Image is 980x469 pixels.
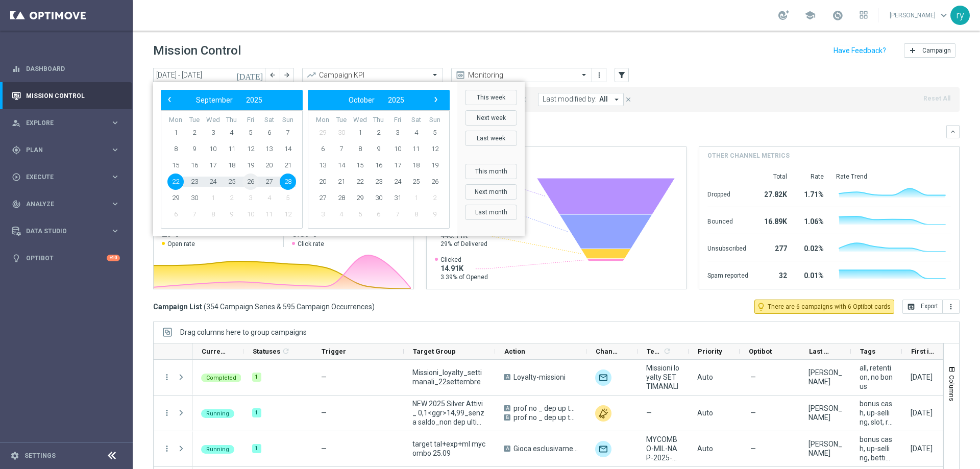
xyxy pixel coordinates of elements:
[624,94,633,105] button: close
[427,141,443,157] span: 12
[427,125,443,141] span: 5
[110,145,120,155] i: keyboard_arrow_right
[153,43,241,58] h1: Mission Control
[253,348,280,355] span: Statuses
[162,373,171,382] button: more_vert
[163,93,177,107] button: ‹
[11,200,120,208] button: track_changes Analyze keyboard_arrow_right
[153,68,265,82] input: Select date range
[750,408,756,417] span: —
[889,8,950,23] a: [PERSON_NAME]keyboard_arrow_down
[269,71,276,79] i: arrow_back
[596,348,620,355] span: Channel
[836,172,951,181] div: Rate Trend
[465,90,517,105] button: This week
[242,141,259,157] span: 12
[12,254,21,263] i: lightbulb
[333,157,350,174] span: 14
[163,93,295,107] bs-datepicker-navigation-view: ​ ​ ​
[427,206,443,223] span: 9
[280,190,296,206] span: 5
[280,345,290,357] span: Calculate column
[236,70,264,80] i: [DATE]
[352,157,368,174] span: 15
[698,348,722,355] span: Priority
[615,68,629,82] button: filter_alt
[26,147,110,153] span: Plan
[804,10,816,21] span: school
[280,125,296,141] span: 7
[110,118,120,128] i: keyboard_arrow_right
[167,141,184,157] span: 8
[389,190,406,206] span: 31
[166,116,185,125] th: weekday
[646,435,680,462] span: MYCOMBO-MIL-NAP-2025-09-25
[162,444,171,453] button: more_vert
[860,399,893,427] span: bonus cash, up-selling, slot, ricarica, talent
[352,190,368,206] span: 29
[314,190,331,206] span: 27
[860,363,893,391] span: all, retention, no bonus
[697,373,713,381] span: Auto
[595,71,603,79] i: more_vert
[808,368,842,386] div: Chiara Pigato
[761,185,787,202] div: 27.82K
[412,368,486,386] span: Missioni_loyalty_settimanali_22settembre
[206,302,372,311] span: 354 Campaign Series & 595 Campaign Occurrences
[167,206,184,223] span: 6
[154,431,192,467] div: Press SPACE to select this row.
[707,239,748,256] div: Unsubscribed
[224,157,240,174] span: 18
[504,405,510,411] span: A
[167,190,184,206] span: 29
[224,141,240,157] span: 11
[465,110,517,126] button: Next week
[513,404,578,413] span: prof no _ dep up to 20€
[625,96,632,103] i: close
[429,93,443,106] span: ›
[242,174,259,190] span: 26
[107,255,120,261] div: +10
[352,174,368,190] span: 22
[313,116,332,125] th: weekday
[351,116,370,125] th: weekday
[167,240,195,248] span: Open rate
[389,125,406,141] span: 3
[809,348,834,355] span: Last Modified By
[389,206,406,223] span: 7
[204,302,206,311] span: (
[911,348,936,355] span: First in Range
[314,174,331,190] span: 20
[808,404,842,422] div: mariafrancesca visciano
[180,328,307,336] span: Drag columns here to group campaigns
[352,125,368,141] span: 1
[943,300,960,314] button: more_vert
[11,146,120,154] div: gps_fixed Plan keyboard_arrow_right
[153,302,375,311] h3: Campaign List
[799,185,824,202] div: 1.71%
[110,172,120,182] i: keyboard_arrow_right
[12,172,21,182] i: play_circle_outline
[697,409,713,417] span: Auto
[11,92,120,100] button: Mission Control
[261,190,277,206] span: 4
[950,6,970,25] div: ry
[948,375,956,401] span: Columns
[949,128,957,135] i: keyboard_arrow_down
[186,174,203,190] span: 23
[167,125,184,141] span: 1
[371,141,387,157] span: 9
[707,212,748,229] div: Bounced
[283,71,290,79] i: arrow_forward
[408,141,424,157] span: 11
[860,348,875,355] span: Tags
[162,408,171,417] i: more_vert
[280,141,296,157] span: 14
[224,125,240,141] span: 4
[223,116,241,125] th: weekday
[261,174,277,190] span: 27
[761,266,787,283] div: 32
[12,200,21,209] i: track_changes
